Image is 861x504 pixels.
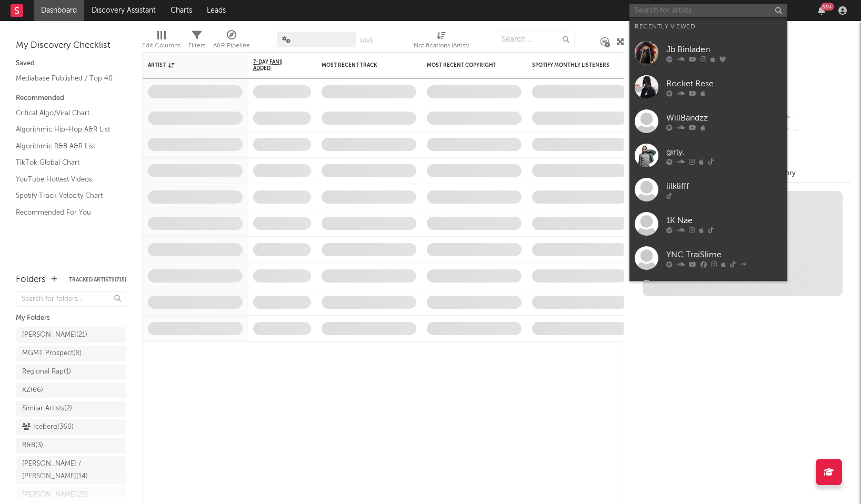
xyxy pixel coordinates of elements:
a: Mediabase Published / Top 40 [16,73,116,84]
div: YNC TraiSlime [666,248,782,261]
a: KZ(66) [16,382,126,398]
a: YouTube Hottest Videos [16,174,116,185]
div: [PERSON_NAME] ( 21 ) [22,329,87,341]
a: Spotify Track Velocity Chart [16,190,116,201]
div: Jb Binladen [666,43,782,56]
input: Search for folders... [16,291,126,307]
a: Rocket Rese [629,70,787,104]
div: My Discovery Checklist [16,39,126,52]
div: Saved [16,57,126,70]
div: A&R Pipeline [213,26,250,57]
a: Regional Rap(1) [16,364,126,380]
a: Similar Artists(2) [16,401,126,417]
a: girly. [629,138,787,173]
a: Algorithmic R&B A&R List [16,140,116,152]
div: Folders [16,274,46,286]
div: Notifications (Artist) [414,39,469,52]
button: Tracked Artists(715) [69,277,126,283]
div: Most Recent Copyright [427,62,506,68]
a: [PERSON_NAME] / [PERSON_NAME](14) [16,456,126,485]
div: WillBandzz [666,112,782,124]
div: -- [780,124,850,138]
input: Search for artists [629,4,787,17]
div: Recommended [16,92,126,105]
div: Rocket Rese [666,77,782,90]
div: [PERSON_NAME] ( 25 ) [22,489,88,501]
div: MGMT Prospect ( 8 ) [22,347,82,360]
div: [PERSON_NAME] / [PERSON_NAME] ( 14 ) [22,458,96,483]
a: [PERSON_NAME](25) [16,487,126,503]
a: Iceberg(360) [16,419,126,435]
button: 99+ [818,6,825,15]
div: lilklifff [666,180,782,193]
div: Spotify Monthly Listeners [532,62,611,68]
a: 1K Nae [629,207,787,241]
a: MGMT Prospect(8) [16,346,126,361]
div: Filters [188,26,205,57]
div: girly. [666,146,782,158]
div: Similar Artists ( 2 ) [22,402,72,415]
div: -- [780,110,850,124]
div: Most Recent Track [322,62,401,68]
a: Algorithmic Hip-Hop A&R List [16,124,116,135]
a: WillBandzz [629,104,787,138]
div: A&R Pipeline [213,39,250,52]
div: Notifications (Artist) [414,26,469,57]
div: 99 + [821,3,834,11]
a: TikTok Global Chart [16,157,116,168]
input: Search... [496,32,575,47]
a: [PERSON_NAME](21) [16,327,126,343]
a: Jb Binladen [629,36,787,70]
a: Recommended For You [16,207,116,218]
div: KZ ( 66 ) [22,384,43,397]
div: Filters [188,39,205,52]
button: Save [359,38,373,44]
div: Recently Viewed [635,21,782,33]
div: 1K Nae [666,214,782,227]
a: YNC TraiSlime [629,241,787,275]
a: Critical Algo/Viral Chart [16,107,116,119]
div: Edit Columns [142,39,181,52]
div: Edit Columns [142,26,181,57]
div: R&B ( 3 ) [22,439,43,452]
div: Iceberg ( 360 ) [22,421,74,434]
a: [PERSON_NAME] [629,275,787,309]
a: lilklifff [629,173,787,207]
div: My Folders [16,312,126,325]
div: Regional Rap ( 1 ) [22,366,71,378]
a: R&B(3) [16,438,126,453]
span: 7-Day Fans Added [253,59,295,72]
div: Artist [148,62,227,68]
